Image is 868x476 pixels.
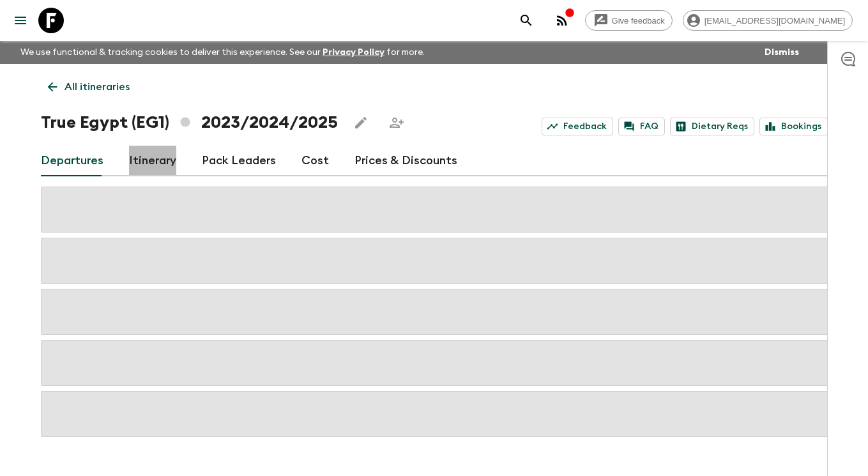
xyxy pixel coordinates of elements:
[301,146,329,176] a: Cost
[542,118,613,135] a: Feedback
[618,118,665,135] a: FAQ
[354,146,457,176] a: Prices & Discounts
[202,146,276,176] a: Pack Leaders
[697,16,852,26] span: [EMAIL_ADDRESS][DOMAIN_NAME]
[65,79,130,95] p: All itineraries
[585,10,673,31] a: Give feedback
[41,146,103,176] a: Departures
[759,118,828,135] a: Bookings
[761,43,802,61] button: Dismiss
[514,8,539,33] button: search adventures
[683,10,853,31] div: [EMAIL_ADDRESS][DOMAIN_NAME]
[41,74,137,100] a: All itineraries
[41,110,338,135] h1: True Egypt (EG1) 2023/2024/2025
[348,110,374,135] button: Edit this itinerary
[323,48,385,57] a: Privacy Policy
[15,41,430,64] p: We use functional & tracking cookies to deliver this experience. See our for more.
[384,110,409,135] span: Share this itinerary
[670,118,754,135] a: Dietary Reqs
[8,8,33,33] button: menu
[605,16,672,26] span: Give feedback
[129,146,176,176] a: Itinerary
